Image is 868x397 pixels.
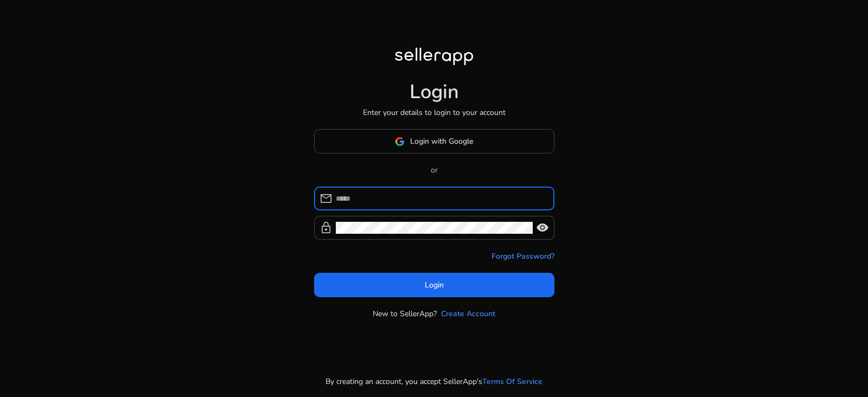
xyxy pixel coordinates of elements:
[314,273,554,297] button: Login
[314,129,554,153] button: Login with Google
[410,136,473,147] span: Login with Google
[373,308,437,319] p: New to SellerApp?
[536,221,549,234] span: visibility
[425,279,444,291] span: Login
[410,80,459,104] h1: Login
[314,164,554,176] p: or
[320,192,333,205] span: mail
[482,376,542,387] a: Terms Of Service
[492,251,554,262] a: Forgot Password?
[395,137,405,146] img: google-logo.svg
[320,221,333,234] span: lock
[441,308,495,319] a: Create Account
[363,107,506,118] p: Enter your details to login to your account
